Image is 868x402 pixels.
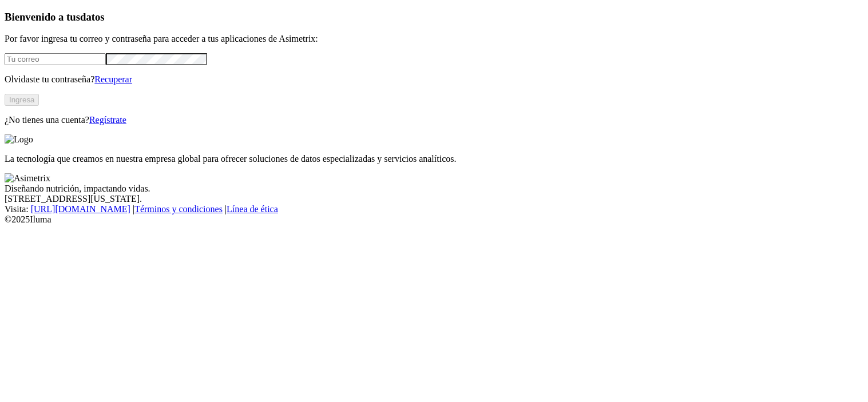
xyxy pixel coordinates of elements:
[5,74,863,85] p: Olvidaste tu contraseña?
[5,184,863,194] div: Diseñando nutrición, impactando vidas.
[5,194,863,204] div: [STREET_ADDRESS][US_STATE].
[134,204,223,214] a: Términos y condiciones
[5,154,863,164] p: La tecnología que creamos en nuestra empresa global para ofrecer soluciones de datos especializad...
[5,115,863,125] p: ¿No tienes una cuenta?
[94,74,132,84] a: Recuperar
[5,11,863,23] h3: Bienvenido a tus
[5,134,33,145] img: Logo
[5,53,106,65] input: Tu correo
[80,11,105,23] span: datos
[5,94,39,106] button: Ingresa
[5,173,50,184] img: Asimetrix
[31,204,130,214] a: [URL][DOMAIN_NAME]
[5,34,863,44] p: Por favor ingresa tu correo y contraseña para acceder a tus aplicaciones de Asimetrix:
[227,204,278,214] a: Línea de ética
[5,204,863,214] div: Visita : | |
[89,115,126,125] a: Regístrate
[5,214,863,225] div: © 2025 Iluma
